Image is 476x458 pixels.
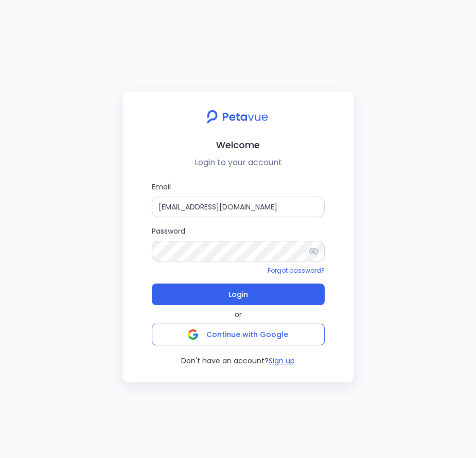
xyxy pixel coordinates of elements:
button: Continue with Google [152,324,325,345]
input: Password [152,241,325,261]
img: petavue logo [201,104,275,129]
h2: Welcome [131,137,345,152]
p: Login to your account [131,156,345,169]
label: Password [152,225,325,261]
span: or [235,309,242,320]
input: Email [152,197,325,217]
label: Email [152,181,325,217]
button: Sign up [269,356,295,366]
span: Don't have an account? [181,356,269,366]
span: Login [228,287,248,302]
span: Continue with Google [206,329,288,340]
a: Forgot password? [268,266,325,275]
button: Login [152,284,325,305]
